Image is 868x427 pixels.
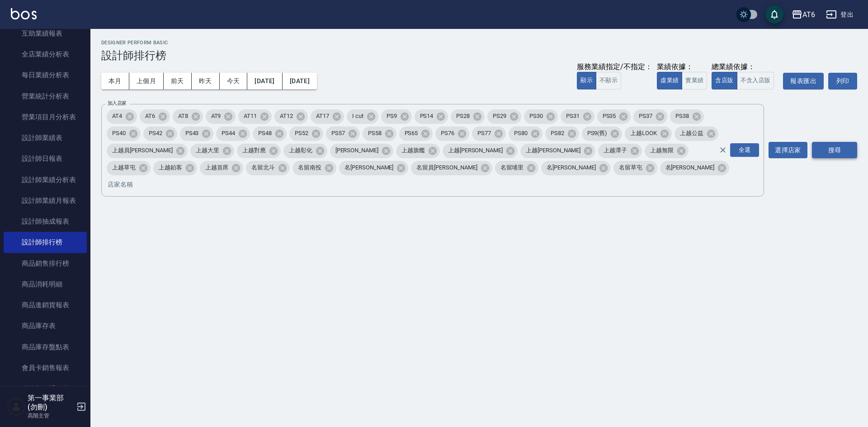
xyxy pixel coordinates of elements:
button: 實業績 [682,72,707,89]
a: 設計師業績表 [4,127,87,148]
div: PS48 [253,127,287,141]
span: 上越對應 [237,146,271,155]
div: PS28 [451,109,485,124]
div: PS65 [399,127,433,141]
button: 今天 [220,73,248,89]
span: PS52 [289,129,314,138]
span: PS28 [451,112,475,121]
span: PS31 [561,112,585,121]
button: 含店販 [712,72,737,89]
span: PS29 [487,112,512,121]
div: PS14 [415,109,448,124]
div: 名留草屯 [613,161,657,175]
span: 上越首席 [200,163,234,172]
a: 商品庫存盤點表 [4,337,87,357]
img: Logo [11,8,37,19]
a: 服務扣項明細表 [4,378,87,399]
div: PS43 [180,127,214,141]
span: 上越LOOK [625,129,662,138]
button: AT6 [788,5,819,24]
div: PS52 [289,127,323,141]
span: PS58 [363,129,387,138]
div: PS44 [216,127,250,141]
div: 上越LOOK [625,127,672,141]
a: 設計師日報表 [4,148,87,169]
div: PS9 [381,109,412,124]
div: PS80 [509,127,542,141]
span: 上越潭子 [598,146,632,155]
span: PS9(舊) [582,129,613,138]
span: 名留埔里 [495,163,529,172]
div: 上越對應 [237,144,281,158]
button: 顯示 [577,72,596,89]
span: 名[PERSON_NAME] [541,163,601,172]
div: 上越[PERSON_NAME] [520,144,595,158]
span: 上越彰化 [283,146,318,155]
span: PS42 [143,129,168,138]
a: 營業統計分析表 [4,86,87,107]
button: 不顯示 [596,72,621,89]
span: 名留員[PERSON_NAME] [411,163,482,172]
span: AT6 [140,112,160,121]
div: 名留員[PERSON_NAME] [411,161,492,175]
a: 設計師業績分析表 [4,169,87,190]
div: 名[PERSON_NAME] [339,161,408,175]
span: 上越[PERSON_NAME] [443,146,508,155]
div: 上越草屯 [107,161,151,175]
span: 上越員[PERSON_NAME] [107,146,178,155]
div: 上越旗艦 [396,144,440,158]
button: 登出 [822,6,857,23]
span: PS57 [326,129,350,138]
button: 不含入店販 [737,72,774,89]
span: 上越旗艦 [396,146,430,155]
span: AT4 [107,112,127,121]
div: PS35 [597,109,631,124]
div: PS9(舊) [582,127,623,141]
div: 名[PERSON_NAME] [541,161,610,175]
div: PS37 [633,109,667,124]
button: 搜尋 [812,142,857,159]
a: 設計師排行榜 [4,232,87,253]
a: 會員卡銷售報表 [4,357,87,378]
button: 前天 [164,73,192,89]
span: AT17 [311,112,335,121]
a: 設計師抽成報表 [4,211,87,232]
img: Person [7,398,25,416]
a: 商品進銷貨報表 [4,295,87,315]
button: save [765,5,783,23]
span: 上越鉑客 [153,163,188,172]
span: 名[PERSON_NAME] [339,163,399,172]
span: PS9 [381,112,402,121]
label: 加入店家 [108,100,127,107]
div: 上越鉑客 [153,161,197,175]
a: 商品庫存表 [4,315,87,336]
input: 店家名稱 [105,177,735,192]
span: PS65 [399,129,424,138]
button: Open [728,141,761,159]
div: PS38 [670,109,704,124]
div: 名留埔里 [495,161,539,175]
div: 名[PERSON_NAME] [660,161,729,175]
div: 上越無限 [645,144,689,158]
span: 名留草屯 [613,163,648,172]
span: 上越[PERSON_NAME] [520,146,586,155]
button: 列印 [828,73,857,89]
div: AT4 [107,109,137,124]
span: PS82 [545,129,570,138]
span: [PERSON_NAME] [330,146,384,155]
span: PS48 [253,129,277,138]
div: 上越大里 [190,144,234,158]
div: PS29 [487,109,521,124]
div: [PERSON_NAME] [330,144,393,158]
div: AT6 [140,109,170,124]
div: 名留北斗 [246,161,290,175]
span: PS43 [180,129,204,138]
span: AT9 [206,112,226,121]
button: 虛業績 [657,72,682,89]
span: PS77 [472,129,496,138]
button: 報表匯出 [783,73,824,89]
span: PS30 [524,112,548,121]
span: 上越公益 [675,129,709,138]
div: PS76 [435,127,469,141]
